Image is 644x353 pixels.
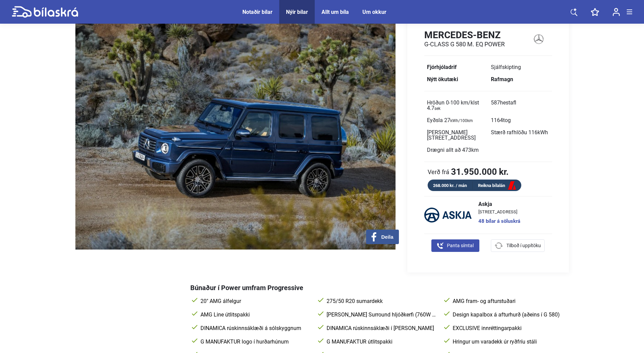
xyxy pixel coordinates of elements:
[325,338,436,345] span: G MANUFAKTUR útlitspakki
[613,8,620,16] img: user-login.svg
[199,325,310,332] span: DINAMICA rúskinnsáklæði á sólskyggnum
[478,219,520,224] a: 48 bílar á söluskrá
[478,202,520,207] span: Askja
[199,311,310,318] span: AMG Line útlitspakki
[427,129,476,141] span: [PERSON_NAME][STREET_ADDRESS]
[451,298,562,305] span: AMG fram- og afturstuðari
[500,99,516,106] span: hestafl
[381,234,393,240] span: Deila
[491,129,548,136] span: Stærð rafhlöðu 116
[491,64,521,70] span: Sjálfskipting
[478,210,520,214] span: [STREET_ADDRESS]
[538,129,548,136] span: kWh
[428,168,449,175] span: Verð frá
[450,118,473,123] sub: kWh/100km
[366,230,399,244] button: Deila
[325,325,436,332] span: DINAMICA rúskinnsáklæði í [PERSON_NAME]
[427,147,479,153] span: Drægni allt að 473
[451,311,562,318] span: Design kapalbox á afturhurð (aðeins í G 580)
[473,182,521,190] a: Reikna bílalán
[286,9,308,15] a: Nýir bílar
[491,99,516,106] span: 587
[451,167,509,176] b: 31.950.000 kr.
[199,338,310,345] span: G MANUFAKTUR logo í hurðarhúnum
[242,9,272,15] a: Notaðir bílar
[321,9,349,15] a: Allt um bíla
[506,242,541,249] span: Tilboð í uppítöku
[447,242,474,249] span: Panta símtal
[427,64,457,70] b: Fjórhjóladrif
[434,106,440,111] sub: sek
[424,41,505,48] h2: G-Class G 580 m. EQ Power
[427,117,473,123] span: Eyðsla 27
[471,147,479,153] span: km
[427,99,479,111] span: Hröðun 0-100 km/klst 4.7
[427,76,458,83] b: Nýtt ökutæki
[190,284,303,292] span: Búnaður í Power umfram Progressive
[199,298,310,305] span: 20" AMG álfelgur
[428,182,473,189] div: 268.000 kr. / mán
[491,117,511,123] span: 1164
[503,117,511,123] span: tog
[424,29,505,41] h1: Mercedes-Benz
[451,325,562,332] span: EXCLUSIVE innréttingarpakki
[325,311,436,318] span: [PERSON_NAME] Surround hljóðkerfi (760W - 18 hátalarar)
[325,298,436,305] span: 275/50 R20 sumardekk
[362,9,386,15] a: Um okkur
[451,338,562,345] span: Hringur um varadekk úr ryðfríu stáli
[491,76,513,83] b: Rafmagn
